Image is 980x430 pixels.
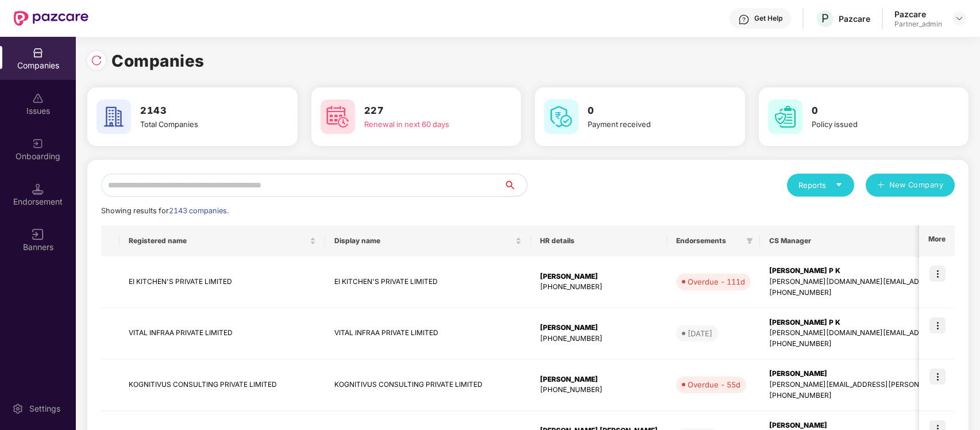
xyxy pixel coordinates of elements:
td: EI KITCHEN'S PRIVATE LIMITED [119,256,325,308]
div: Overdue - 55d [688,379,740,390]
img: svg+xml;base64,PHN2ZyBpZD0iU2V0dGluZy0yMHgyMCIgeG1sbnM9Imh0dHA6Ly93d3cudzMub3JnLzIwMDAvc3ZnIiB3aW... [12,403,24,414]
th: Registered name [119,225,325,256]
div: [DATE] [688,328,712,339]
span: New Company [889,179,944,191]
span: caret-down [835,181,843,189]
td: KOGNITIVUS CONSULTING PRIVATE LIMITED [325,359,531,411]
div: Pazcare [894,9,942,20]
h3: 2143 [140,103,265,118]
h3: 0 [812,103,936,118]
span: P [821,11,829,25]
span: filter [746,237,753,244]
div: [PERSON_NAME] [540,374,658,385]
td: KOGNITIVUS CONSULTING PRIVATE LIMITED [119,359,325,411]
div: [PERSON_NAME] [540,322,658,333]
img: svg+xml;base64,PHN2ZyB3aWR0aD0iMTQuNSIgaGVpZ2h0PSIxNC41IiB2aWV3Qm94PSIwIDAgMTYgMTYiIGZpbGw9Im5vbm... [32,183,44,195]
h3: 0 [588,103,712,118]
th: Display name [325,225,531,256]
button: search [503,174,527,197]
div: Settings [26,403,64,414]
div: Policy issued [812,118,936,130]
div: Pazcare [839,13,870,24]
div: Total Companies [140,118,265,130]
span: search [503,181,527,190]
img: svg+xml;base64,PHN2ZyB4bWxucz0iaHR0cDovL3d3dy53My5vcmcvMjAwMC9zdmciIHdpZHRoPSI2MCIgaGVpZ2h0PSI2MC... [544,99,578,134]
img: icon [929,266,946,282]
div: [PHONE_NUMBER] [540,385,658,396]
img: svg+xml;base64,PHN2ZyB3aWR0aD0iMjAiIGhlaWdodD0iMjAiIHZpZXdCb3g9IjAgMCAyMCAyMCIgZmlsbD0ibm9uZSIgeG... [32,138,44,149]
img: svg+xml;base64,PHN2ZyB4bWxucz0iaHR0cDovL3d3dy53My5vcmcvMjAwMC9zdmciIHdpZHRoPSI2MCIgaGVpZ2h0PSI2MC... [97,99,131,134]
th: HR details [531,225,667,256]
div: [PHONE_NUMBER] [540,333,658,344]
img: svg+xml;base64,PHN2ZyBpZD0iSGVscC0zMngzMiIgeG1sbnM9Imh0dHA6Ly93d3cudzMub3JnLzIwMDAvc3ZnIiB3aWR0aD... [738,14,750,25]
div: [PERSON_NAME] [540,271,658,282]
td: VITAL INFRAA PRIVATE LIMITED [325,308,531,360]
img: svg+xml;base64,PHN2ZyB3aWR0aD0iMTYiIGhlaWdodD0iMTYiIHZpZXdCb3g9IjAgMCAxNiAxNiIgZmlsbD0ibm9uZSIgeG... [32,229,44,240]
span: 2143 companies. [169,206,229,215]
div: Payment received [588,118,712,130]
img: New Pazcare Logo [14,11,88,26]
span: filter [744,234,755,248]
div: Renewal in next 60 days [364,118,489,130]
td: VITAL INFRAA PRIVATE LIMITED [119,308,325,360]
img: svg+xml;base64,PHN2ZyBpZD0iRHJvcGRvd24tMzJ4MzIiIHhtbG5zPSJodHRwOi8vd3d3LnczLm9yZy8yMDAwL3N2ZyIgd2... [955,14,964,23]
img: icon [929,317,946,333]
div: Partner_admin [894,20,942,29]
th: More [919,225,955,256]
button: plusNew Company [866,174,955,197]
div: [PHONE_NUMBER] [540,282,658,293]
h1: Companies [111,48,205,74]
img: icon [929,368,946,385]
div: Get Help [754,14,782,23]
img: svg+xml;base64,PHN2ZyB4bWxucz0iaHR0cDovL3d3dy53My5vcmcvMjAwMC9zdmciIHdpZHRoPSI2MCIgaGVpZ2h0PSI2MC... [768,99,802,134]
div: Overdue - 111d [688,276,745,287]
div: Reports [798,179,843,191]
span: Endorsements [676,236,742,245]
span: plus [877,181,885,190]
img: svg+xml;base64,PHN2ZyBpZD0iQ29tcGFuaWVzIiB4bWxucz0iaHR0cDovL3d3dy53My5vcmcvMjAwMC9zdmciIHdpZHRoPS... [32,47,44,59]
img: svg+xml;base64,PHN2ZyBpZD0iSXNzdWVzX2Rpc2FibGVkIiB4bWxucz0iaHR0cDovL3d3dy53My5vcmcvMjAwMC9zdmciIH... [32,93,44,104]
span: Registered name [129,236,307,245]
span: Display name [334,236,513,245]
h3: 227 [364,103,489,118]
span: Showing results for [101,206,229,215]
td: EI KITCHEN'S PRIVATE LIMITED [325,256,531,308]
img: svg+xml;base64,PHN2ZyBpZD0iUmVsb2FkLTMyeDMyIiB4bWxucz0iaHR0cDovL3d3dy53My5vcmcvMjAwMC9zdmciIHdpZH... [91,55,102,66]
img: svg+xml;base64,PHN2ZyB4bWxucz0iaHR0cDovL3d3dy53My5vcmcvMjAwMC9zdmciIHdpZHRoPSI2MCIgaGVpZ2h0PSI2MC... [321,99,355,134]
